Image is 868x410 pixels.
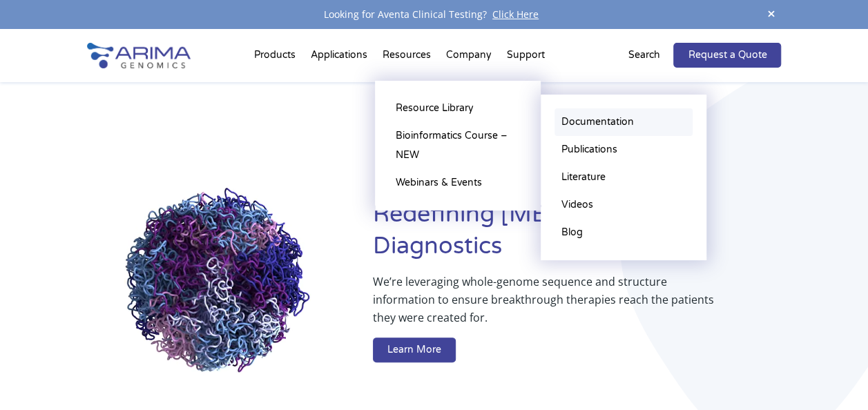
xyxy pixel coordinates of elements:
[87,6,782,23] div: Looking for Aventa Clinical Testing?
[799,344,868,410] iframe: Chat Widget
[628,46,659,64] p: Search
[389,95,527,122] a: Resource Library
[373,273,726,338] p: We’re leveraging whole-genome sequence and structure information to ensure breakthrough therapies...
[87,43,191,68] img: Arima-Genomics-logo
[373,338,456,362] a: Learn More
[554,164,693,191] a: Literature
[673,43,781,68] a: Request a Quote
[554,136,693,164] a: Publications
[554,108,693,136] a: Documentation
[389,169,527,197] a: Webinars & Events
[554,219,693,246] a: Blog
[487,8,544,21] a: Click Here
[389,122,527,169] a: Bioinformatics Course – NEW
[373,199,781,273] h1: Redefining [MEDICAL_DATA] Diagnostics
[554,191,693,219] a: Videos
